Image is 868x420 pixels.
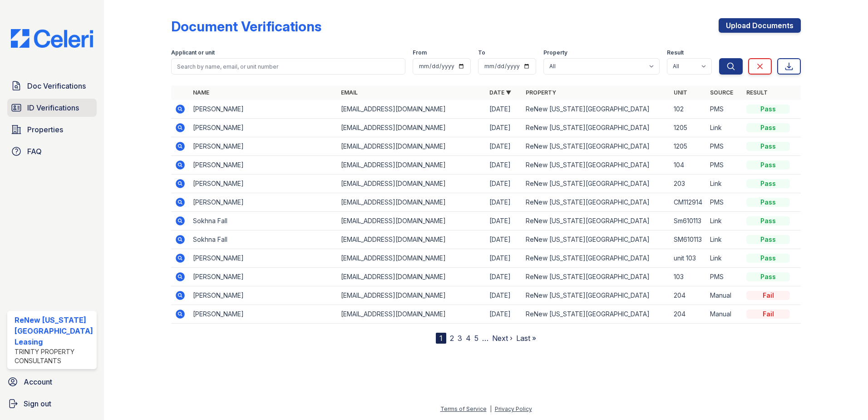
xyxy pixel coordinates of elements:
span: ID Verifications [27,102,79,113]
td: [PERSON_NAME] [189,137,338,156]
span: … [482,333,488,344]
td: unit 103 [670,249,706,268]
td: [DATE] [486,212,522,230]
td: PMS [706,137,743,156]
div: Pass [746,105,790,114]
div: Trinity Property Consultants [15,347,93,365]
a: Properties [7,120,97,139]
a: 5 [474,334,478,343]
a: Upload Documents [719,18,801,33]
div: Pass [746,216,790,225]
td: [PERSON_NAME] [189,249,338,268]
div: Pass [746,123,790,132]
td: ReNew [US_STATE][GEOGRAPHIC_DATA] [522,268,671,286]
td: Sm610113 [670,212,706,230]
a: Sign out [4,395,100,413]
span: Sign out [24,398,51,409]
a: Property [526,89,556,96]
td: CM112914 [670,193,706,212]
a: Source [710,89,733,96]
td: [PERSON_NAME] [189,175,338,193]
div: Fail [746,291,790,300]
td: [DATE] [486,119,522,137]
td: [EMAIL_ADDRESS][DOMAIN_NAME] [337,193,486,212]
div: Pass [746,160,790,170]
td: [EMAIL_ADDRESS][DOMAIN_NAME] [337,156,486,175]
td: Link [706,119,743,137]
td: [DATE] [486,193,522,212]
td: 102 [670,100,706,119]
td: ReNew [US_STATE][GEOGRAPHIC_DATA] [522,212,671,230]
a: Terms of Service [440,405,487,412]
div: ReNew [US_STATE][GEOGRAPHIC_DATA] Leasing [15,315,93,347]
td: [PERSON_NAME] [189,100,338,119]
div: Document Verifications [171,18,321,35]
td: [PERSON_NAME] [189,286,338,305]
td: Link [706,230,743,249]
td: [EMAIL_ADDRESS][DOMAIN_NAME] [337,212,486,230]
td: Link [706,249,743,268]
td: ReNew [US_STATE][GEOGRAPHIC_DATA] [522,305,671,324]
a: Date ▼ [489,89,511,96]
td: Link [706,175,743,193]
td: [EMAIL_ADDRESS][DOMAIN_NAME] [337,268,486,286]
a: Name [193,89,209,96]
td: 204 [670,286,706,305]
td: PMS [706,268,743,286]
td: [PERSON_NAME] [189,193,338,212]
td: [EMAIL_ADDRESS][DOMAIN_NAME] [337,175,486,193]
div: Pass [746,179,790,188]
td: [DATE] [486,268,522,286]
td: 204 [670,305,706,324]
a: Last » [516,334,536,343]
div: Pass [746,272,790,281]
td: [PERSON_NAME] [189,305,338,324]
td: Manual [706,305,743,324]
td: ReNew [US_STATE][GEOGRAPHIC_DATA] [522,230,671,249]
a: Doc Verifications [7,77,97,95]
td: [DATE] [486,100,522,119]
a: 4 [466,334,471,343]
div: | [490,405,492,412]
a: Account [4,373,100,391]
td: PMS [706,100,743,119]
td: Manual [706,286,743,305]
img: CE_Logo_Blue-a8612792a0a2168367f1c8372b55b34899dd931a85d93a1a3d3e32e68fde9ad4.png [4,29,100,48]
div: Pass [746,198,790,207]
td: [EMAIL_ADDRESS][DOMAIN_NAME] [337,100,486,119]
span: Account [24,376,52,387]
td: [DATE] [486,175,522,193]
td: 1205 [670,119,706,137]
td: ReNew [US_STATE][GEOGRAPHIC_DATA] [522,119,671,137]
a: Privacy Policy [495,405,532,412]
td: 103 [670,268,706,286]
td: [DATE] [486,286,522,305]
a: ID Verifications [7,99,97,117]
td: 1205 [670,137,706,156]
a: Next › [492,334,513,343]
label: Result [667,49,684,56]
div: 1 [436,333,446,344]
td: [DATE] [486,156,522,175]
td: [EMAIL_ADDRESS][DOMAIN_NAME] [337,230,486,249]
div: Pass [746,235,790,244]
input: Search by name, email, or unit number [171,58,406,75]
a: 3 [458,334,462,343]
td: [DATE] [486,305,522,324]
td: [DATE] [486,230,522,249]
td: Link [706,212,743,230]
td: ReNew [US_STATE][GEOGRAPHIC_DATA] [522,286,671,305]
td: 203 [670,175,706,193]
label: To [478,49,485,56]
td: [PERSON_NAME] [189,119,338,137]
span: FAQ [27,146,42,157]
div: Pass [746,254,790,263]
td: ReNew [US_STATE][GEOGRAPHIC_DATA] [522,175,671,193]
td: ReNew [US_STATE][GEOGRAPHIC_DATA] [522,156,671,175]
label: Property [543,49,567,56]
td: [PERSON_NAME] [189,268,338,286]
td: [EMAIL_ADDRESS][DOMAIN_NAME] [337,305,486,324]
span: Doc Verifications [27,80,86,91]
div: Fail [746,310,790,319]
